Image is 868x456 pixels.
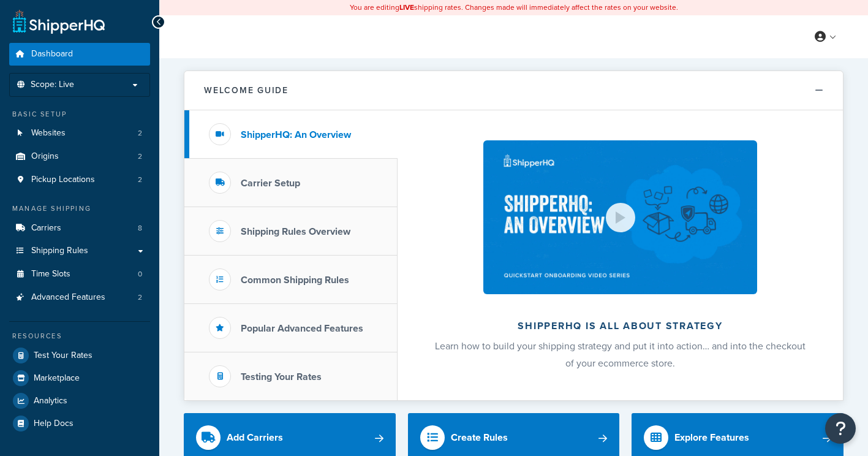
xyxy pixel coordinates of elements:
span: Shipping Rules [31,246,88,256]
span: 2 [138,175,142,185]
b: LIVE [399,2,414,13]
img: ShipperHQ is all about strategy [483,140,757,294]
div: Resources [9,331,150,341]
span: Help Docs [34,419,74,429]
span: Dashboard [31,49,73,59]
li: Origins [9,145,150,168]
span: Learn how to build your shipping strategy and put it into action… and into the checkout of your e... [435,339,806,370]
span: Marketplace [34,373,80,384]
h3: Popular Advanced Features [241,323,363,334]
a: Advanced Features2 [9,286,150,309]
a: Marketplace [9,367,150,389]
a: Test Your Rates [9,344,150,367]
div: Add Carriers [227,429,283,446]
span: Advanced Features [31,292,105,303]
li: Websites [9,122,150,145]
span: 2 [138,128,142,139]
button: Open Resource Center [825,413,856,444]
a: Origins2 [9,145,150,168]
span: Analytics [34,396,67,406]
h3: Common Shipping Rules [241,275,349,286]
button: Welcome Guide [184,71,843,110]
div: Create Rules [451,429,508,446]
span: Scope: Live [31,80,74,90]
span: 2 [138,151,142,162]
h2: ShipperHQ is all about strategy [430,321,810,332]
h3: Carrier Setup [241,178,300,189]
a: Shipping Rules [9,240,150,262]
h2: Welcome Guide [204,86,289,95]
span: Pickup Locations [31,175,95,185]
h3: Testing Your Rates [241,371,322,382]
a: Help Docs [9,412,150,435]
span: Time Slots [31,269,70,279]
li: Carriers [9,217,150,240]
li: Time Slots [9,263,150,286]
a: Time Slots0 [9,263,150,286]
a: Dashboard [9,43,150,66]
h3: ShipperHQ: An Overview [241,129,351,140]
span: 0 [138,269,142,279]
span: 2 [138,292,142,303]
li: Advanced Features [9,286,150,309]
span: Origins [31,151,59,162]
span: 8 [138,223,142,234]
span: Websites [31,128,66,139]
li: Pickup Locations [9,169,150,191]
div: Explore Features [674,429,749,446]
div: Basic Setup [9,109,150,120]
a: Pickup Locations2 [9,169,150,191]
a: Analytics [9,390,150,412]
span: Test Your Rates [34,351,92,361]
a: Websites2 [9,122,150,145]
div: Manage Shipping [9,203,150,214]
h3: Shipping Rules Overview [241,226,350,237]
span: Carriers [31,223,61,234]
a: Carriers8 [9,217,150,240]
